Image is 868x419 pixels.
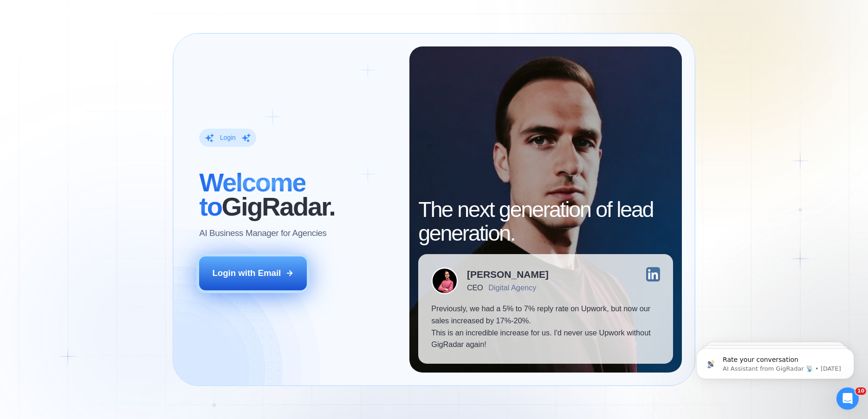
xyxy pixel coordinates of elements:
h2: The next generation of lead generation. [418,198,673,246]
h2: ‍ GigRadar. [199,170,396,218]
span: 10 [855,387,866,395]
div: Login with Email [212,267,281,279]
div: Login [220,133,236,142]
iframe: Intercom notifications message [682,329,868,394]
div: [PERSON_NAME] [467,269,549,279]
div: CEO [467,283,483,292]
iframe: Intercom live chat [836,387,859,410]
p: Previously, we had a 5% to 7% reply rate on Upwork, but now our sales increased by 17%-20%. This ... [431,303,660,351]
span: Welcome to [199,168,305,221]
button: Login with Email [199,256,306,290]
div: Digital Agency [488,283,536,292]
p: AI Business Manager for Agencies [199,227,326,239]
